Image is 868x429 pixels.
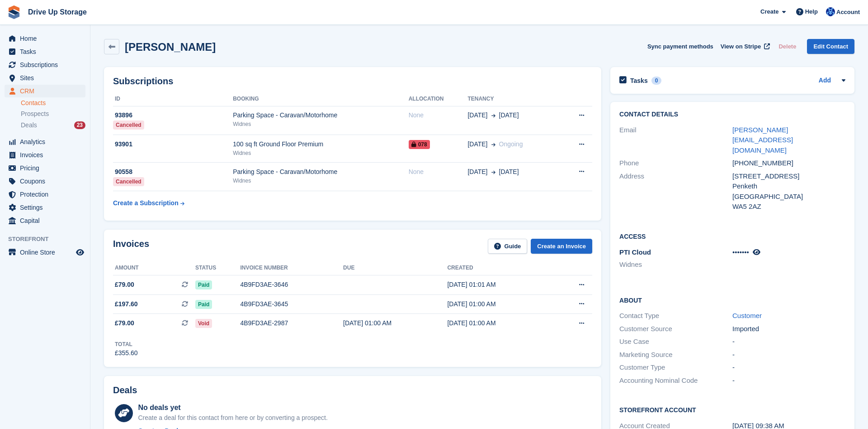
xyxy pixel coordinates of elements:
div: None [409,167,468,177]
div: Customer Source [619,324,732,334]
div: Marketing Source [619,350,732,360]
div: Cancelled [113,177,144,186]
button: Delete [775,39,800,54]
span: 078 [409,140,430,149]
span: [DATE] [499,167,519,177]
a: menu [5,135,85,148]
a: menu [5,72,85,84]
a: menu [5,201,85,214]
div: 93896 [113,111,233,120]
h2: Tasks [630,77,648,85]
span: Create [760,7,778,16]
div: [DATE] 01:00 AM [447,318,551,328]
div: WA5 2AZ [732,202,845,212]
h2: Storefront Account [619,405,845,414]
div: Email [619,125,732,156]
span: Coupons [20,175,74,188]
th: Tenancy [467,92,560,106]
span: Storefront [8,235,90,244]
li: Widnes [619,260,732,270]
div: Create a deal for this contact from here or by converting a prospect. [138,413,327,423]
div: 4B9FD3AE-2987 [240,318,343,328]
div: Create a Subscription [113,198,179,208]
a: menu [5,58,85,71]
div: [STREET_ADDRESS] [732,171,845,182]
span: [DATE] [499,111,519,120]
span: Subscriptions [20,58,74,71]
th: Created [447,261,551,275]
img: Widnes Team [826,7,835,16]
div: 0 [651,77,662,85]
span: Analytics [20,135,74,148]
h2: About [619,295,845,304]
div: Parking Space - Caravan/Motorhome [233,167,409,177]
div: 100 sq ft Ground Floor Premium [233,140,409,149]
a: Guide [488,239,528,254]
a: menu [5,162,85,174]
a: Add [819,76,831,86]
span: £79.00 [115,280,134,289]
th: Status [195,261,240,275]
div: [DATE] 01:00 AM [343,318,447,328]
span: Settings [20,201,74,214]
span: Online Store [20,246,74,259]
div: Parking Space - Caravan/Motorhome [233,111,409,120]
div: Widnes [233,149,409,157]
a: menu [5,214,85,227]
span: Tasks [20,45,74,58]
a: menu [5,85,85,97]
span: Invoices [20,149,74,161]
a: Contacts [21,99,85,107]
div: [GEOGRAPHIC_DATA] [732,192,845,202]
a: Deals 23 [21,121,85,130]
a: View on Stripe [717,39,772,54]
div: No deals yet [138,402,327,413]
div: Customer Type [619,362,732,373]
div: Cancelled [113,121,144,130]
h2: Deals [113,385,137,395]
a: menu [5,175,85,188]
th: Due [343,261,447,275]
span: Prospects [21,110,49,118]
span: Void [195,319,212,328]
a: [PERSON_NAME][EMAIL_ADDRESS][DOMAIN_NAME] [732,126,793,154]
span: Home [20,32,74,45]
div: - [732,362,845,373]
a: menu [5,188,85,201]
th: Amount [113,261,195,275]
span: Paid [195,280,212,289]
th: ID [113,92,233,106]
div: 90558 [113,167,233,177]
span: Account [836,8,860,17]
span: Pricing [20,162,74,174]
span: [DATE] [467,111,487,120]
div: - [732,376,845,386]
div: 4B9FD3AE-3645 [240,299,343,309]
span: [DATE] [467,167,487,177]
span: Help [805,7,818,16]
a: Drive Up Storage [24,5,90,19]
div: - [732,337,845,347]
div: 23 [74,121,85,129]
span: Capital [20,214,74,227]
h2: Access [619,231,845,241]
a: Prospects [21,109,85,119]
a: menu [5,45,85,58]
div: Phone [619,158,732,169]
span: [DATE] [467,140,487,149]
span: Sites [20,72,74,84]
span: £197.60 [115,299,138,309]
span: £79.00 [115,318,134,328]
button: Sync payment methods [647,39,713,54]
div: Penketh [732,181,845,192]
div: Total [115,340,138,348]
span: Protection [20,188,74,201]
div: Widnes [233,120,409,128]
div: Widnes [233,177,409,185]
span: ••••••• [732,248,749,256]
div: [DATE] 01:00 AM [447,299,551,309]
div: Accounting Nominal Code [619,376,732,386]
th: Booking [233,92,409,106]
span: PTI Cloud [619,248,651,256]
div: 93901 [113,140,233,149]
